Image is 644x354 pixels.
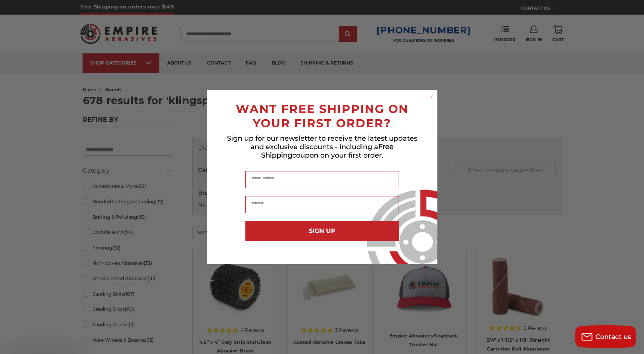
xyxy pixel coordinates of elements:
[428,92,435,100] button: Close dialog
[245,196,399,213] input: Email
[245,221,399,241] button: SIGN UP
[236,102,409,130] span: WANT FREE SHIPPING ON YOUR FIRST ORDER?
[596,333,631,341] span: Contact us
[227,134,417,160] span: Sign up for our newsletter to receive the latest updates and exclusive discounts - including a co...
[575,325,636,348] button: Contact us
[261,143,394,160] span: Free Shipping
